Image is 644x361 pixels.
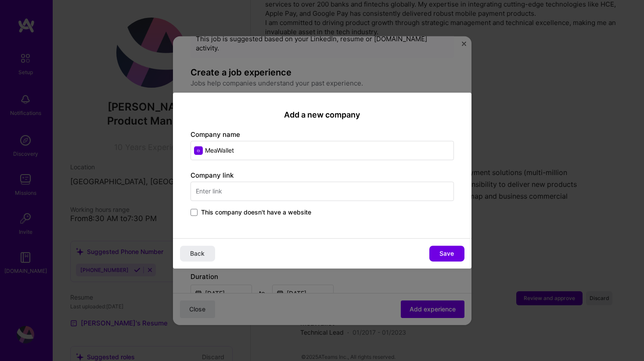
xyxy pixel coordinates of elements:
[191,171,234,179] label: Company link
[191,130,240,139] label: Company name
[191,141,454,160] input: Enter name
[190,249,205,258] span: Back
[180,246,215,261] button: Back
[191,182,454,201] input: Enter link
[429,246,464,261] button: Save
[201,208,311,217] span: This company doesn't have a website
[439,249,454,258] span: Save
[191,110,454,120] h2: Add a new company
